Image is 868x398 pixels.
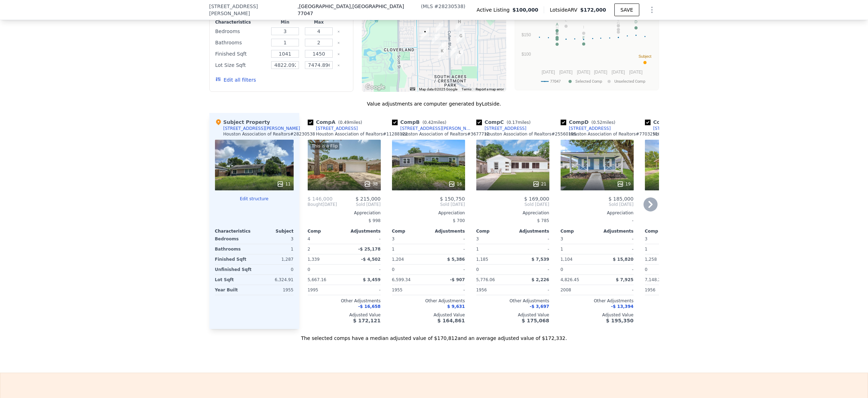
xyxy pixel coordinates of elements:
span: 0 [476,267,479,272]
span: 1,104 [561,257,573,262]
div: Value adjustments are computer generated by Lotside . [209,100,659,107]
span: Sold [DATE] [392,202,465,207]
span: $ 998 [368,218,380,223]
span: $ 195,350 [606,318,633,323]
span: Sold [DATE] [561,202,634,207]
svg: A chart. [519,1,654,89]
div: [STREET_ADDRESS][PERSON_NAME] [400,126,474,131]
text: F [582,36,585,40]
div: 4403 Tareyton Ln [432,33,440,45]
div: 11810 Greenshire Dr [456,49,464,61]
div: - [430,234,465,244]
text: [DATE] [577,70,590,75]
div: Houston Association of Realtors # 25560195 [485,131,576,137]
div: Appreciation [392,210,465,216]
span: $ 700 [453,218,465,223]
span: Map data ©2025 Google [419,87,458,91]
div: Other Adjustments [308,298,381,304]
div: Adjusted Value [561,312,634,318]
button: Edit all filters [215,76,256,83]
div: Appreciation [476,210,549,216]
span: 1,339 [308,257,320,262]
div: - [599,285,634,295]
span: 7,148.20 [645,277,664,282]
div: Min [269,19,300,25]
span: $ 169,000 [524,196,549,202]
span: -$ 16,658 [358,304,381,309]
div: - [514,265,549,274]
div: 1 [645,244,680,254]
a: Open this area in Google Maps (opens a new window) [364,83,387,92]
div: Bathrooms [215,244,253,254]
div: 11102 Roandale Dr [456,18,463,30]
span: $ 2,226 [531,277,549,282]
button: Clear [337,64,340,67]
div: Bedrooms [215,234,253,244]
span: $ 785 [537,218,549,223]
div: Characteristics [215,19,267,25]
span: $ 7,925 [616,277,633,282]
span: , [GEOGRAPHIC_DATA] [298,3,419,17]
div: Houston Association of Realtors # 11288122 [316,131,408,137]
div: This is a Flip [311,143,339,150]
span: $100,000 [513,6,539,13]
div: Year Built [215,285,253,295]
div: Finished Sqft [215,49,267,59]
span: 0.42 [424,120,433,125]
text: $100 [521,52,531,57]
span: Bought [308,202,323,207]
div: - [599,234,634,244]
span: $ 215,000 [355,196,380,202]
button: Clear [337,42,340,44]
span: 3 [561,236,563,241]
div: Other Adjustments [645,298,718,304]
div: - [514,234,549,244]
span: -$ 907 [450,277,465,282]
div: Adjustments [344,228,381,234]
div: Comp [308,228,344,234]
span: ( miles) [504,120,533,125]
text: [DATE] [594,70,607,75]
text: J [617,18,619,22]
div: Comp E [645,119,702,126]
div: Comp [392,228,429,234]
div: Adjustments [429,228,465,234]
div: 11703 Duane St [438,42,446,53]
span: $ 150,750 [440,196,465,202]
div: [STREET_ADDRESS][PERSON_NAME] [223,126,300,131]
span: 3 [645,236,648,241]
span: 0 [561,267,563,272]
div: 1 [256,244,294,254]
span: -$ 13,394 [611,304,634,309]
div: Houston Association of Realtors # 28230538 [223,131,315,137]
span: -$ 4,502 [361,257,380,262]
div: 6,324.91 [256,275,294,285]
div: 11507 Roandale Dr [457,32,465,44]
button: Edit structure [215,196,294,202]
div: - [346,285,381,295]
a: Report a map error [476,87,504,91]
span: -$ 25,178 [358,247,381,252]
div: - [599,265,634,274]
text: 77047 [550,79,561,84]
div: [STREET_ADDRESS] [485,126,527,131]
text: I [583,25,584,29]
div: Unfinished Sqft [215,265,253,274]
text: Unselected Comp [614,79,645,84]
div: Comp B [392,119,449,126]
div: - [514,285,549,295]
text: [DATE] [612,70,625,75]
div: 2 [308,244,343,254]
div: Adjusted Value [308,312,381,318]
button: Keyboard shortcuts [410,87,415,90]
div: Appreciation [561,210,634,216]
div: 1 [476,244,511,254]
img: Google [364,83,387,92]
div: ( ) [421,3,465,10]
a: [STREET_ADDRESS][PERSON_NAME] [392,126,474,131]
div: Comp [561,228,597,234]
div: Comp [476,228,513,234]
span: 0.49 [340,120,350,125]
span: ( miles) [335,120,365,125]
